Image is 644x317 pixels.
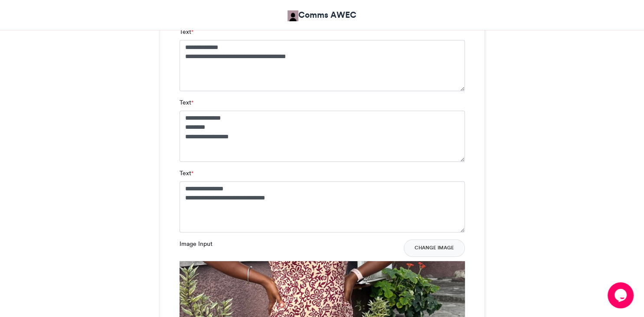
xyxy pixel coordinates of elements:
[288,9,356,21] a: Comms AWEC
[180,98,193,107] label: Text
[180,169,193,178] label: Text
[608,282,635,308] iframe: chat widget
[180,239,212,248] label: Image Input
[288,10,298,21] img: Comms AWEC
[404,239,465,257] button: Change Image
[180,27,193,36] label: Text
